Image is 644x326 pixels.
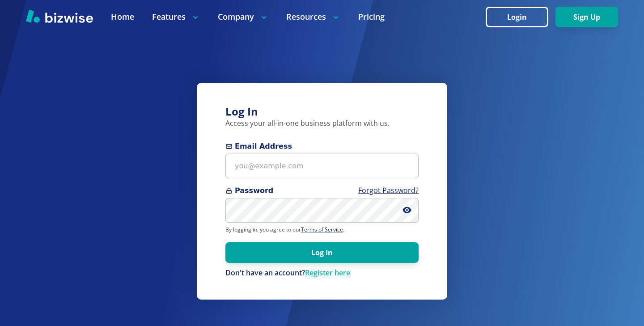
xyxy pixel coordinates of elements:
a: Pricing [358,11,385,22]
span: Email Address [225,141,419,152]
a: Login [486,13,555,21]
a: Home [111,11,134,22]
span: Password [225,185,419,196]
a: Terms of Service [301,226,343,233]
p: Company [218,11,268,22]
p: Access your all-in-one business platform with us. [225,119,419,129]
a: Register here [305,268,350,278]
p: Features [152,11,200,22]
img: Bizwise Logo [26,9,93,23]
p: Don't have an account? [225,268,419,278]
p: Resources [286,11,340,22]
div: Don't have an account?Register here [225,268,419,278]
a: Forgot Password? [358,185,419,195]
button: Login [486,7,548,27]
p: By logging in, you agree to our . [225,226,419,233]
button: Log In [225,242,419,263]
input: you@example.com [225,154,419,178]
a: Sign Up [555,13,618,21]
h3: Log In [225,104,419,119]
button: Sign Up [555,7,618,27]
